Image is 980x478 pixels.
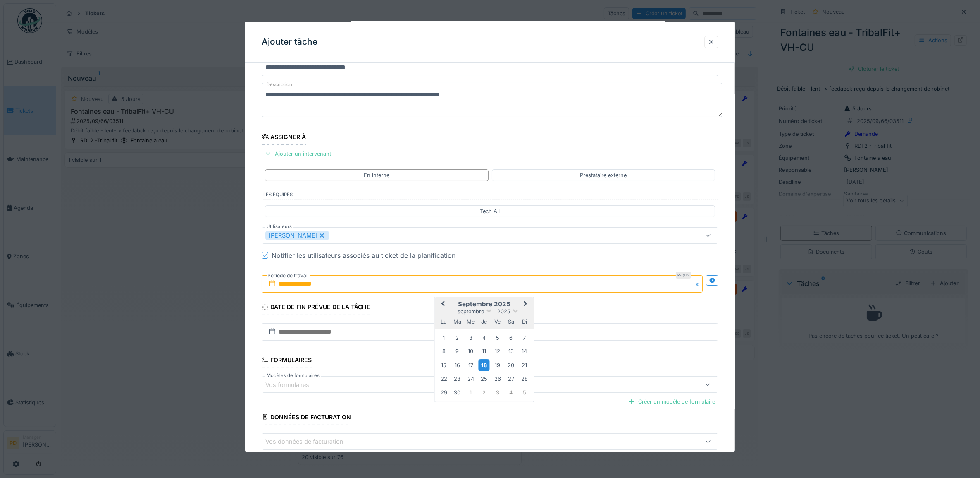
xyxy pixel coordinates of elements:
[272,250,455,260] div: Notifier les utilisateurs associés au ticket de la planification
[580,171,627,179] div: Prestataire externe
[505,316,517,327] div: samedi
[265,372,321,379] label: Modèles de formulaires
[438,373,449,384] div: Choose lundi 22 septembre 2025
[265,380,321,389] div: Vos formulaires
[265,437,355,446] div: Vos données de facturation
[479,346,490,357] div: Choose jeudi 11 septembre 2025
[465,346,476,357] div: Choose mercredi 10 septembre 2025
[492,332,503,343] div: Choose vendredi 5 septembre 2025
[438,360,449,371] div: Choose lundi 15 septembre 2025
[465,373,476,384] div: Choose mercredi 24 septembre 2025
[519,332,530,343] div: Choose dimanche 7 septembre 2025
[452,373,463,384] div: Choose mardi 23 septembre 2025
[479,359,490,371] div: Choose jeudi 18 septembre 2025
[364,171,389,179] div: En interne
[519,387,530,398] div: Choose dimanche 5 octobre 2025
[438,346,449,357] div: Choose lundi 8 septembre 2025
[465,316,476,327] div: mercredi
[519,316,530,327] div: dimanche
[452,387,463,398] div: Choose mardi 30 septembre 2025
[265,79,294,90] label: Description
[492,360,503,371] div: Choose vendredi 19 septembre 2025
[492,316,503,327] div: vendredi
[465,332,476,343] div: Choose mercredi 3 septembre 2025
[519,346,530,357] div: Choose dimanche 14 septembre 2025
[452,316,463,327] div: mardi
[265,231,329,240] div: [PERSON_NAME]
[492,346,503,357] div: Choose vendredi 12 septembre 2025
[492,373,503,384] div: Choose vendredi 26 septembre 2025
[452,346,463,357] div: Choose mardi 9 septembre 2025
[465,387,476,398] div: Choose mercredi 1 octobre 2025
[435,298,448,311] button: Previous Month
[505,332,517,343] div: Choose samedi 6 septembre 2025
[262,37,317,47] h3: Ajouter tâche
[438,387,449,398] div: Choose lundi 29 septembre 2025
[465,360,476,371] div: Choose mercredi 17 septembre 2025
[480,207,500,215] div: Tech All
[492,387,503,398] div: Choose vendredi 3 octobre 2025
[434,300,534,308] h2: septembre 2025
[676,272,691,279] div: Requis
[497,308,510,315] span: 2025
[479,387,490,398] div: Choose jeudi 2 octobre 2025
[262,411,351,425] div: Données de facturation
[267,271,310,280] label: Période de travail
[519,360,530,371] div: Choose dimanche 21 septembre 2025
[458,308,484,315] span: septembre
[262,354,312,368] div: Formulaires
[694,275,703,293] button: Close
[438,332,449,343] div: Choose lundi 1 septembre 2025
[520,298,533,311] button: Next Month
[505,373,517,384] div: Choose samedi 27 septembre 2025
[479,373,490,384] div: Choose jeudi 25 septembre 2025
[479,316,490,327] div: jeudi
[438,316,449,327] div: lundi
[262,148,334,159] div: Ajouter un intervenant
[505,387,517,398] div: Choose samedi 4 octobre 2025
[505,360,517,371] div: Choose samedi 20 septembre 2025
[262,301,371,315] div: Date de fin prévue de la tâche
[452,332,463,343] div: Choose mardi 2 septembre 2025
[625,396,718,407] div: Créer un modèle de formulaire
[262,131,306,145] div: Assigner à
[263,191,719,200] label: Les équipes
[452,360,463,371] div: Choose mardi 16 septembre 2025
[265,223,293,230] label: Utilisateurs
[479,332,490,343] div: Choose jeudi 4 septembre 2025
[505,346,517,357] div: Choose samedi 13 septembre 2025
[437,331,531,399] div: Month septembre, 2025
[519,373,530,384] div: Choose dimanche 28 septembre 2025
